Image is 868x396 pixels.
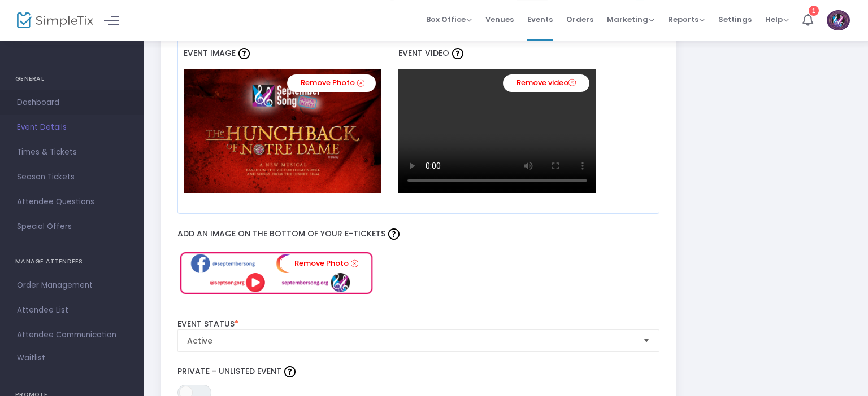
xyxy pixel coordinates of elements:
[177,319,660,329] label: Event Status
[765,14,789,25] span: Help
[17,195,127,209] span: Attendee Questions
[503,74,589,92] a: Remove video
[15,250,129,273] h4: MANAGE ATTENDEES
[17,120,127,135] span: Event Details
[388,228,400,240] img: question-mark
[452,48,463,59] img: question-mark
[281,255,370,272] a: Remove Photo
[607,14,654,25] span: Marketing
[718,5,752,34] span: Settings
[177,249,375,297] img: 638895826692808072RaiseRightforSimpleTix.png
[639,330,654,351] button: Select
[668,14,705,25] span: Reports
[184,69,381,193] img: HunchbackSimpleTix1.png
[527,5,553,34] span: Events
[284,366,296,377] img: question-mark
[398,47,449,59] span: Event Video
[287,74,376,92] a: Remove Photo
[17,328,127,342] span: Attendee Communication
[426,14,472,25] span: Box Office
[17,303,127,318] span: Attendee List
[184,47,236,59] span: Event Image
[187,335,635,346] span: Active
[238,48,250,59] img: question-mark
[177,228,402,239] span: Add an image on the bottom of your e-tickets
[17,278,127,293] span: Order Management
[15,68,129,90] h4: GENERAL
[17,353,45,364] span: Waitlist
[566,5,593,34] span: Orders
[17,219,127,234] span: Special Offers
[17,170,127,184] span: Season Tickets
[17,95,127,110] span: Dashboard
[809,6,819,16] div: 1
[485,5,514,34] span: Venues
[177,363,660,380] label: Private - Unlisted Event
[17,145,127,160] span: Times & Tickets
